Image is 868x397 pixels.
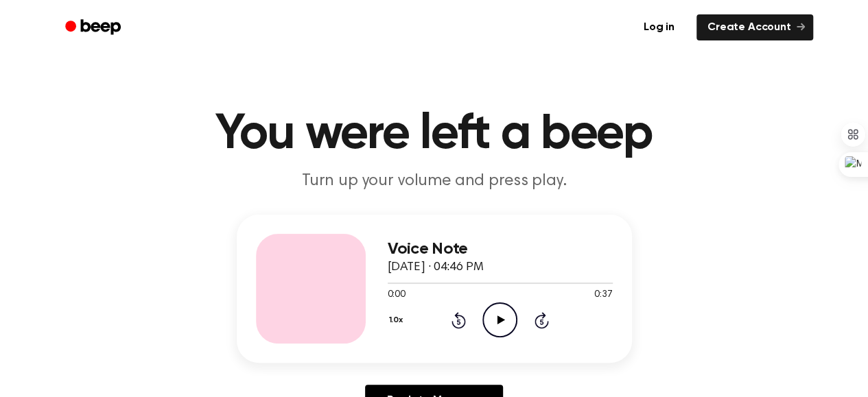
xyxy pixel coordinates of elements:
h1: You were left a beep [83,110,786,159]
span: 0:00 [388,288,406,302]
p: Turn up your volume and press play. [171,170,698,193]
a: Create Account [696,14,813,40]
span: [DATE] · 04:46 PM [388,261,484,274]
span: 0:37 [594,288,612,302]
button: 1.0x [388,309,408,332]
a: Log in [630,12,688,43]
h3: Voice Note [388,240,613,258]
a: Beep [56,14,133,41]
